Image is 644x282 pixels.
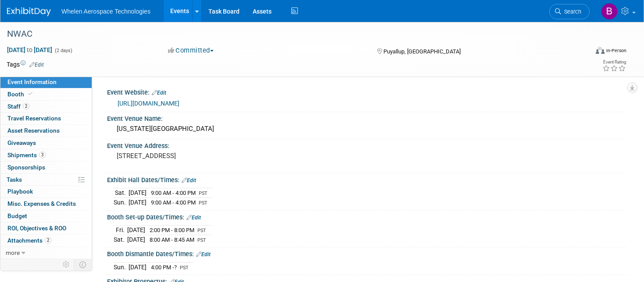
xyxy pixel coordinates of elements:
span: Budget [7,212,27,219]
td: Tags [7,60,44,69]
a: Search [549,4,590,19]
a: Attachments2 [0,235,92,247]
td: Personalize Event Tab Strip [59,259,74,270]
td: Toggle Event Tabs [74,259,92,270]
div: Event Format [534,46,627,59]
a: Asset Reservations [0,125,92,137]
div: Booth Set-up Dates/Times: [107,211,626,222]
td: [DATE] [129,188,147,198]
a: Edit [152,90,166,96]
span: [DATE] [DATE] [7,46,53,54]
span: (2 days) [54,48,72,53]
span: PST [199,200,208,206]
span: 3 [39,152,46,158]
div: Event Venue Name: [107,112,626,123]
div: NWAC [4,26,574,42]
span: Booth [7,91,34,98]
td: Fri. [114,226,127,235]
a: Edit [29,62,44,68]
span: 8:00 AM - 8:45 AM [150,236,194,243]
div: Event Venue Address: [107,139,626,150]
td: Sat. [114,188,129,198]
img: Format-Inperson.png [596,47,605,54]
span: PST [199,190,208,196]
div: In-Person [606,47,626,54]
span: Giveaways [7,139,36,146]
span: 9:00 AM - 4:00 PM [151,190,196,196]
a: Booth [0,88,92,100]
span: Shipments [7,152,46,159]
td: Sun. [114,198,129,207]
span: Attachments [7,237,51,244]
span: 4:00 PM - [151,264,178,271]
a: Travel Reservations [0,113,92,124]
span: PST [197,228,206,233]
a: Playbook [0,186,92,197]
a: Edit [196,251,211,257]
span: PST [180,265,189,271]
span: 9:00 AM - 4:00 PM [151,199,196,206]
a: Giveaways [0,137,92,149]
a: Shipments3 [0,149,92,161]
span: Whelen Aerospace Technologies [61,8,150,15]
pre: [STREET_ADDRESS] [117,152,314,160]
a: Misc. Expenses & Credits [0,198,92,210]
span: 2 [23,103,29,109]
span: Puyallup, [GEOGRAPHIC_DATA] [383,48,461,55]
div: Booth Dismantle Dates/Times: [107,247,626,259]
span: Tasks [7,176,22,183]
td: [DATE] [129,262,147,271]
span: 2 [45,237,51,243]
a: more [0,247,92,259]
a: Budget [0,210,92,222]
a: Staff2 [0,101,92,113]
span: PST [197,237,206,243]
button: Committed [165,46,217,55]
td: [DATE] [127,226,145,235]
a: Sponsorships [0,162,92,173]
a: Edit [186,215,201,221]
span: 2:00 PM - 8:00 PM [150,227,194,233]
span: Asset Reservations [7,127,60,134]
span: Staff [7,103,29,110]
a: Tasks [0,174,92,186]
a: [URL][DOMAIN_NAME] [118,100,179,107]
a: Edit [182,177,196,183]
img: ExhibitDay [7,7,51,16]
img: Bree Wheeler [601,3,618,20]
div: [US_STATE][GEOGRAPHIC_DATA] [114,122,620,136]
span: Sponsorships [7,164,45,171]
div: Event Website: [107,86,626,97]
a: ROI, Objectives & ROO [0,222,92,234]
div: Exhibit Hall Dates/Times: [107,173,626,185]
span: Search [561,8,581,15]
td: [DATE] [127,235,145,244]
span: ? [174,264,177,271]
a: Event Information [0,76,92,88]
div: Event Rating [602,60,626,64]
span: Event Information [7,78,57,85]
td: [DATE] [129,198,147,207]
span: ROI, Objectives & ROO [7,225,66,232]
span: Playbook [7,188,33,195]
span: Travel Reservations [7,115,61,122]
span: more [6,249,20,256]
span: to [25,46,34,53]
td: Sat. [114,235,127,244]
td: Sun. [114,262,129,271]
span: Misc. Expenses & Credits [7,200,76,207]
i: Booth reservation complete [28,92,32,96]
